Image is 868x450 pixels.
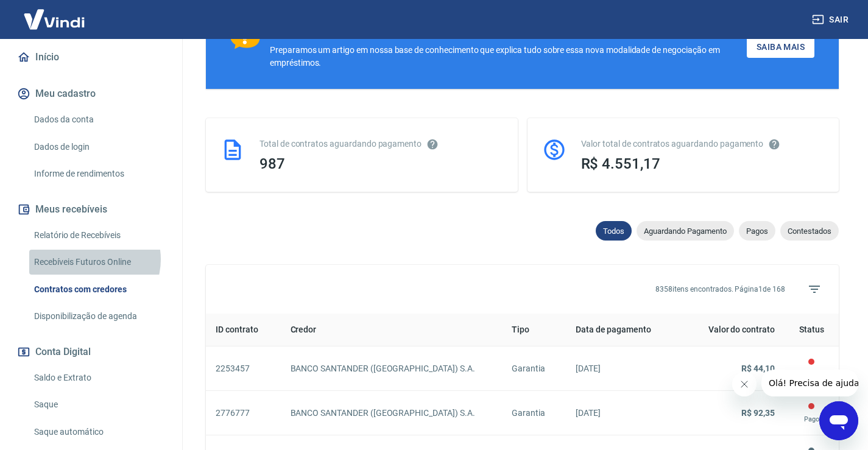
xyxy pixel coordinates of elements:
span: Aguardando Pagamento [637,227,734,236]
span: Pagos [739,227,775,236]
button: Conta Digital [15,339,168,365]
p: Garantia [512,407,556,420]
a: Saldo e Extrato [29,365,168,390]
p: 8358 itens encontrados. Página 1 de 168 [655,284,785,295]
strong: R$ 92,35 [741,408,775,418]
th: Status [785,314,839,346]
button: Sair [810,9,853,31]
iframe: Mensagem da empresa [761,370,858,396]
button: Meu cadastro [15,80,168,107]
p: [DATE] [576,362,671,375]
th: Credor [281,314,503,346]
div: Todos [596,221,632,241]
span: Filtros [800,275,829,304]
a: Disponibilização de agenda [29,304,168,329]
span: Contestados [780,227,839,236]
a: Início [15,44,168,71]
div: Pagos [739,221,775,241]
th: Tipo [502,314,566,346]
button: Meus recebíveis [15,196,168,223]
iframe: Botão para abrir a janela de mensagens [819,401,858,440]
div: Preparamos um artigo em nossa base de conhecimento que explica tudo sobre essa nova modalidade de... [270,44,747,69]
p: Pago [794,414,829,425]
p: BANCO SANTANDER ([GEOGRAPHIC_DATA]) S.A. [291,362,493,375]
span: Olá! Precisa de ajuda? [7,9,102,18]
div: 987 [259,155,503,172]
strong: R$ 44,10 [741,364,775,373]
div: Este contrato já foi pago e os valores foram direcionados para o beneficiário do contrato. [794,401,829,425]
th: Valor do contrato [680,314,785,346]
p: BANCO SANTANDER ([GEOGRAPHIC_DATA]) S.A. [291,407,493,420]
iframe: Fechar mensagem [732,372,757,396]
div: Valor total de contratos aguardando pagamento [581,138,825,150]
div: Este contrato já foi pago e os valores foram direcionados para o beneficiário do contrato. [794,356,829,381]
div: Total de contratos aguardando pagamento [259,138,503,150]
a: Contratos com credores [29,277,168,302]
svg: O valor comprometido não se refere a pagamentos pendentes na Vindi e sim como garantia a outras i... [768,138,780,150]
a: Informe de rendimentos [29,161,168,186]
span: R$ 4.551,17 [581,155,660,172]
a: Saiba Mais [747,36,814,58]
a: Relatório de Recebíveis [29,223,168,248]
th: Data de pagamento [566,314,681,346]
div: Aguardando Pagamento [637,221,734,241]
a: Dados da conta [29,107,168,132]
p: Garantia [512,362,556,375]
a: Dados de login [29,135,168,160]
p: 2253457 [216,362,271,375]
p: [DATE] [576,407,671,420]
img: Vindi [15,1,94,38]
div: Contestados [780,221,839,241]
a: Saque [29,392,168,417]
span: Todos [596,227,632,236]
svg: Esses contratos não se referem à Vindi, mas sim a outras instituições. [426,138,439,150]
th: ID contrato [206,314,281,346]
p: 2776777 [216,407,271,420]
a: Saque automático [29,420,168,445]
a: Recebíveis Futuros Online [29,250,168,275]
